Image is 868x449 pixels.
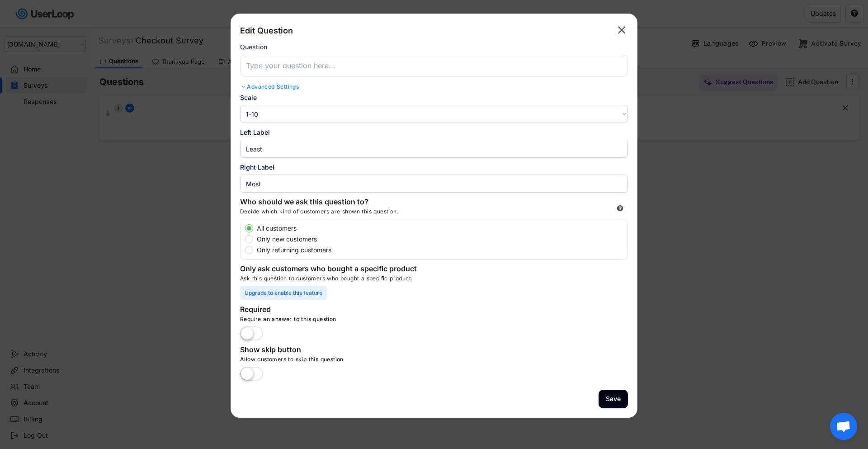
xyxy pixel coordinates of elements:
[599,390,628,408] button: Save
[240,162,628,172] div: Right Label
[240,55,628,76] input: Type your question here...
[240,25,293,36] div: Edit Question
[240,305,421,316] div: Required
[240,83,628,90] div: Advanced Settings
[618,24,626,37] text: 
[240,197,421,208] div: Who should we ask this question to?
[240,128,628,137] div: Left Label
[254,247,627,253] label: Only returning customers
[240,316,511,326] div: Require an answer to this question
[830,413,857,440] div: Open chat
[240,356,511,367] div: Allow customers to skip this question
[240,93,628,102] div: Scale
[240,208,466,219] div: Decide which kind of customers are shown this question.
[240,286,327,300] div: Upgrade to enable this feature
[254,236,627,242] label: Only new customers
[254,225,627,232] label: All customers
[240,275,628,286] div: Ask this question to customers who bought a specific product.
[240,345,421,356] div: Show skip button
[240,264,421,275] div: Only ask customers who bought a specific product
[240,43,267,51] div: Question
[615,23,628,38] button: 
